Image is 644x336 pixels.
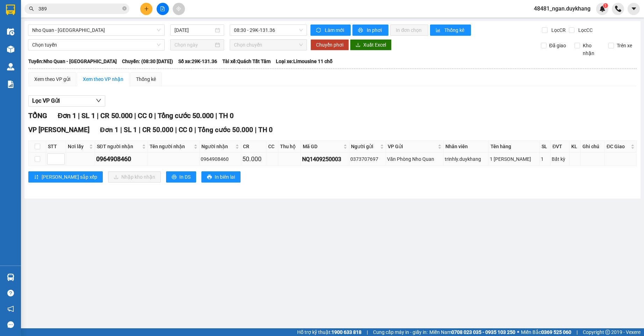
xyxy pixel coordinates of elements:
[7,306,14,312] span: notification
[32,25,160,35] span: Nho Quan - Hà Nội
[154,111,156,120] span: |
[215,173,235,181] span: In biên lai
[95,152,148,166] td: 0964908460
[549,26,567,34] span: Lọc CR
[540,141,551,152] th: SL
[97,111,99,120] span: |
[444,26,465,34] span: Thống kê
[489,141,540,152] th: Tên hàng
[521,328,571,336] span: Miền Bắc
[122,6,127,12] span: close-circle
[194,126,196,134] span: |
[570,141,581,152] th: KL
[577,328,578,336] span: |
[258,126,273,134] span: TH 0
[100,111,133,120] span: CR 50.000
[541,329,571,335] strong: 0369 525 060
[176,6,181,11] span: aim
[541,155,549,163] div: 1
[528,4,596,13] span: 48481_ngan.duykhang
[28,111,47,120] span: TỔNG
[124,126,137,134] span: SL 1
[78,111,80,120] span: |
[297,328,362,336] span: Hỗ trợ kỹ thuật:
[490,155,538,163] div: 1 [PERSON_NAME]
[517,331,519,334] span: ⚪️
[100,126,119,134] span: Đơn 1
[201,143,234,150] span: Người nhận
[278,141,301,152] th: Thu hộ
[234,25,303,35] span: 08:30 - 29K-131.36
[166,171,196,183] button: printerIn DS
[445,155,487,163] div: trinhly.duykhang
[331,329,362,335] strong: 1900 633 818
[160,6,165,11] span: file-add
[215,111,217,120] span: |
[551,141,570,152] th: ĐVT
[604,3,607,8] span: 1
[138,111,152,120] span: CC 0
[242,154,265,164] div: 50.000
[575,26,594,34] span: Lọc CC
[325,26,345,34] span: Làm mới
[605,330,610,335] span: copyright
[34,75,70,83] div: Xem theo VP gửi
[373,328,428,336] span: Cung cấp máy in - giấy in:
[175,126,177,134] span: |
[387,155,442,163] div: Văn Phòng Nho Quan
[174,26,214,34] input: 14/09/2025
[580,42,603,57] span: Kho nhận
[68,143,88,150] span: Nơi lấy
[7,290,14,296] span: question-circle
[6,5,15,15] img: logo-vxr
[179,126,193,134] span: CC 0
[581,141,605,152] th: Ghi chú
[301,152,350,166] td: NQ1409250003
[546,42,569,49] span: Đã giao
[150,143,192,150] span: Tên người nhận
[34,174,39,180] span: sort-ascending
[631,6,637,12] span: caret-down
[7,63,14,70] img: warehouse-icon
[367,328,368,336] span: |
[58,111,76,120] span: Đơn 1
[136,75,156,83] div: Thống kê
[198,126,253,134] span: Tổng cước 50.000
[358,28,364,33] span: printer
[83,75,123,83] div: Xem theo VP nhận
[386,152,444,166] td: Văn Phòng Nho Quan
[29,6,34,11] span: search
[255,126,257,134] span: |
[28,126,90,134] span: VP [PERSON_NAME]
[142,126,173,134] span: CR 50.000
[207,174,212,180] span: printer
[7,81,14,88] img: solution-icon
[552,155,568,163] div: Bất kỳ
[222,57,271,65] span: Tài xế: Quách Tất Tâm
[388,143,436,150] span: VP Gửi
[81,111,95,120] span: SL 1
[178,57,217,65] span: Số xe: 29K-131.36
[201,155,240,163] div: 0964908460
[356,42,360,48] span: download
[28,59,117,64] b: Tuyến: Nho Quan - [GEOGRAPHIC_DATA]
[157,3,169,15] button: file-add
[614,42,635,49] span: Trên xe
[32,40,160,50] span: Chọn tuyến
[46,141,66,152] th: STT
[201,171,241,183] button: printerIn biên lai
[451,329,515,335] strong: 0708 023 035 - 0935 103 250
[32,96,60,105] span: Lọc VP Gửi
[302,155,348,164] div: NQ1409250003
[7,274,14,281] img: warehouse-icon
[316,28,322,33] span: sync
[352,25,388,36] button: printerIn phơi
[310,25,351,36] button: syncLàm mới
[144,6,149,11] span: plus
[390,25,428,36] button: In đơn chọn
[96,154,146,164] div: 0964908460
[179,173,191,181] span: In DS
[7,321,14,328] span: message
[615,6,621,12] img: phone-icon
[28,171,103,183] button: sort-ascending[PERSON_NAME] sắp xếp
